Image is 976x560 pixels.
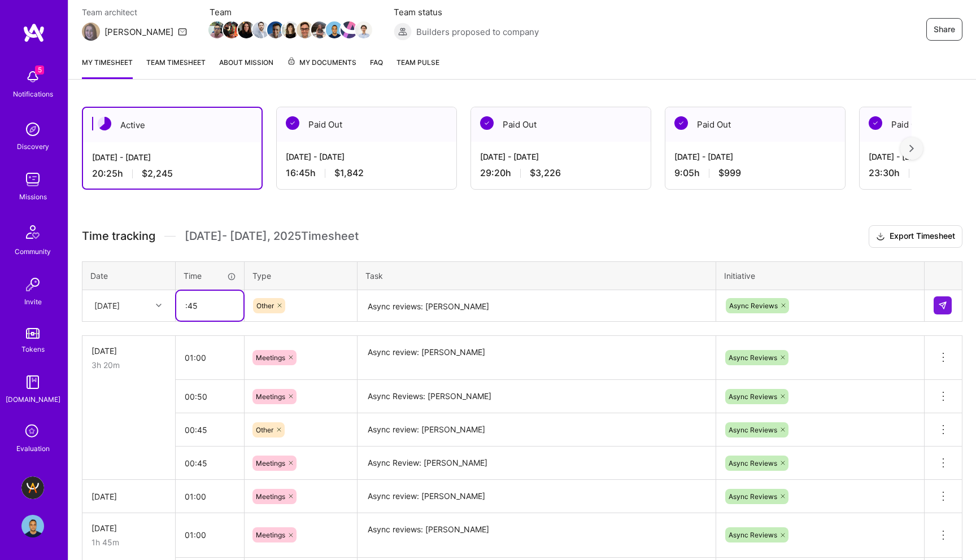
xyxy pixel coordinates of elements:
[6,393,60,405] div: [DOMAIN_NAME]
[19,476,47,499] a: A.Team - Grow A.Team's Community & Demand
[176,415,244,445] input: HH:MM
[24,296,42,308] div: Invite
[674,116,688,130] img: Paid Out
[21,476,44,499] img: A.Team - Grow A.Team's Community & Demand
[729,353,777,362] span: Async Reviews
[341,21,358,38] img: Team Member Avatar
[256,353,285,362] span: Meetings
[938,301,947,310] img: Submit
[256,531,285,539] span: Meetings
[15,246,51,257] div: Community
[674,151,836,163] div: [DATE] - [DATE]
[286,116,299,130] img: Paid Out
[21,118,44,141] img: discovery
[82,23,100,41] img: Team Architect
[208,21,225,38] img: Team Member Avatar
[176,448,244,478] input: HH:MM
[282,21,299,38] img: Team Member Avatar
[876,231,885,243] i: icon Download
[83,108,262,142] div: Active
[674,167,836,179] div: 9:05 h
[91,536,166,548] div: 1h 45m
[256,392,285,401] span: Meetings
[156,303,162,308] i: icon Chevron
[176,291,243,321] input: HH:MM
[729,492,777,501] span: Async Reviews
[909,145,914,152] img: right
[334,167,364,179] span: $1,842
[277,107,456,142] div: Paid Out
[530,167,561,179] span: $3,226
[91,491,166,502] div: [DATE]
[223,21,240,38] img: Team Member Avatar
[359,414,714,445] textarea: Async review: [PERSON_NAME]
[342,20,356,40] a: Team Member Avatar
[176,482,244,511] input: HH:MM
[21,515,44,537] img: User Avatar
[21,65,44,88] img: bell
[480,116,494,130] img: Paid Out
[729,459,777,467] span: Async Reviews
[35,65,44,75] span: 5
[934,296,953,314] div: null
[729,301,778,310] span: Async Reviews
[934,24,955,35] span: Share
[82,261,176,290] th: Date
[178,27,187,36] i: icon Mail
[92,168,252,180] div: 20:25 h
[94,300,120,312] div: [DATE]
[286,167,447,179] div: 16:45 h
[224,20,239,40] a: Team Member Avatar
[184,270,236,282] div: Time
[358,261,716,290] th: Task
[19,218,46,246] img: Community
[254,20,268,40] a: Team Member Avatar
[287,56,356,69] span: My Documents
[19,191,47,203] div: Missions
[665,107,845,142] div: Paid Out
[394,6,539,18] span: Team status
[176,520,244,550] input: HH:MM
[210,20,224,40] a: Team Member Avatar
[312,20,327,40] a: Team Member Avatar
[17,141,49,152] div: Discovery
[359,337,714,379] textarea: Async review: [PERSON_NAME]
[356,20,371,40] a: Team Member Avatar
[267,21,284,38] img: Team Member Avatar
[21,343,45,355] div: Tokens
[142,168,173,180] span: $2,245
[82,6,187,18] span: Team architect
[252,21,269,38] img: Team Member Avatar
[23,23,45,43] img: logo
[370,56,383,79] a: FAQ
[718,167,741,179] span: $999
[219,56,273,79] a: About Mission
[82,229,155,243] span: Time tracking
[256,492,285,501] span: Meetings
[355,21,372,38] img: Team Member Avatar
[268,20,283,40] a: Team Member Avatar
[394,23,412,41] img: Builders proposed to company
[210,6,371,18] span: Team
[286,151,447,163] div: [DATE] - [DATE]
[729,531,777,539] span: Async Reviews
[283,20,298,40] a: Team Member Avatar
[359,381,714,412] textarea: Async Reviews: [PERSON_NAME]
[256,459,285,467] span: Meetings
[359,514,714,557] textarea: Async reviews: [PERSON_NAME]
[480,167,642,179] div: 29:20 h
[869,225,962,248] button: Export Timesheet
[82,56,133,79] a: My timesheet
[239,20,254,40] a: Team Member Avatar
[359,448,714,479] textarea: Async Review: [PERSON_NAME]
[298,20,312,40] a: Team Member Avatar
[326,21,343,38] img: Team Member Avatar
[729,392,777,401] span: Async Reviews
[396,56,439,79] a: Team Pulse
[869,116,882,130] img: Paid Out
[26,328,40,339] img: tokens
[98,117,111,130] img: Active
[22,421,43,443] i: icon SelectionTeam
[92,151,252,163] div: [DATE] - [DATE]
[359,481,714,512] textarea: Async review: [PERSON_NAME]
